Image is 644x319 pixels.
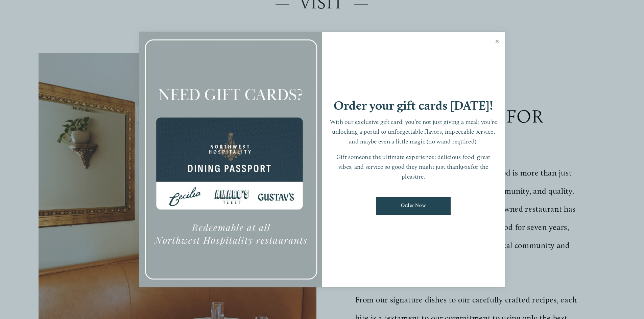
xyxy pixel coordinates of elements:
[462,163,471,170] em: you
[329,152,498,181] p: Gift someone the ultimate experience: delicious food, great vibes, and service so good they might...
[334,99,493,112] h1: Order your gift cards [DATE]!
[329,117,498,146] p: With our exclusive gift card, you’re not just giving a meal; you’re unlocking a portal to unforge...
[376,197,451,215] a: Order Now
[491,33,504,52] a: Close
